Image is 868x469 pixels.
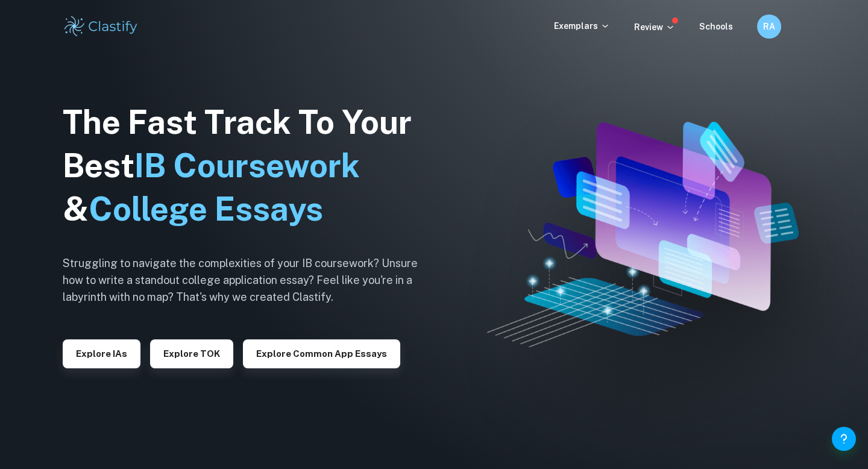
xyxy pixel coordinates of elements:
[763,20,776,33] h6: RA
[634,20,675,34] p: Review
[134,146,360,184] span: IB Coursework
[487,122,799,347] img: Clastify hero
[150,339,233,368] button: Explore TOK
[63,255,436,306] h6: Struggling to navigate the complexities of your IB coursework? Unsure how to write a standout col...
[243,347,400,359] a: Explore Common App essays
[63,101,436,231] h1: The Fast Track To Your Best &
[63,339,140,368] button: Explore IAs
[89,190,323,228] span: College Essays
[150,347,233,359] a: Explore TOK
[554,19,610,33] p: Exemplars
[757,14,781,39] button: RA
[243,339,400,368] button: Explore Common App essays
[699,22,733,31] a: Schools
[63,14,139,39] img: Clastify logo
[832,427,856,451] button: Help and Feedback
[63,347,140,359] a: Explore IAs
